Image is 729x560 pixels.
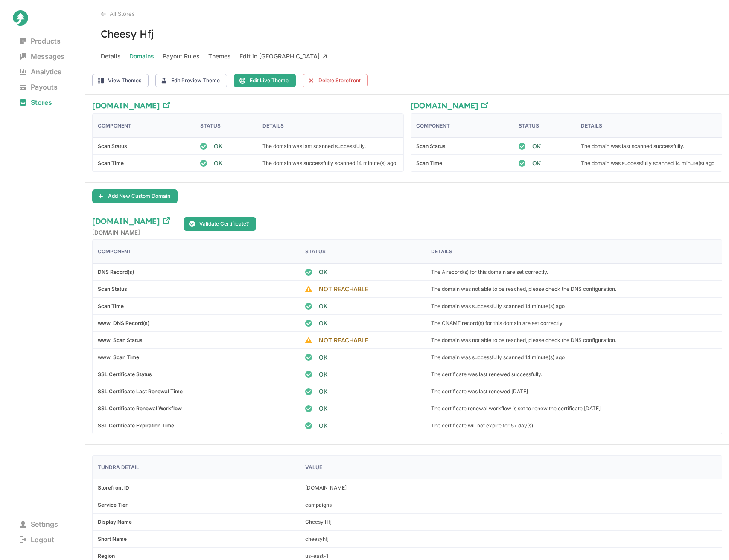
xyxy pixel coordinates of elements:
[13,518,65,530] span: Settings
[319,337,368,343] span: NOT REACHABLE
[13,50,71,62] span: Messages
[300,240,426,263] div: Status
[98,303,124,309] b: Scan Time
[239,50,327,62] span: Edit in [GEOGRAPHIC_DATA]
[431,354,565,360] p: The domain was successfully scanned 14 minute(s) ago
[431,405,601,412] p: The certificate renewal workflow is set to renew the certificate [DATE]
[532,160,541,166] span: OK
[214,160,223,166] span: OK
[319,269,328,275] span: OK
[98,388,183,395] b: SSL Certificate Last Renewal Time
[431,269,548,275] p: The A record(s) for this domain are set correctly.
[431,337,616,343] p: The domain was not able to be reached, please check the DNS configuration.
[98,422,174,429] b: SSL Certificate Expiration Time
[13,96,59,108] span: Stores
[319,303,328,309] span: OK
[13,81,64,93] span: Payouts
[195,114,257,137] div: Status
[92,217,170,229] a: [DOMAIN_NAME]
[98,553,115,559] b: Region
[13,66,68,78] span: Analytics
[85,27,729,40] h3: Cheesy Hfj
[98,320,149,326] b: www. DNS Record(s)
[92,229,170,239] h5: [DOMAIN_NAME]
[576,114,722,137] div: Details
[431,286,616,292] p: The domain was not able to be reached, please check the DNS configuration.
[426,240,722,263] div: Details
[92,217,160,229] h3: [DOMAIN_NAME]
[262,143,366,149] p: The domain was last scanned successfully.
[300,456,722,479] div: Value
[303,74,368,87] button: Delete Storefront
[416,160,442,166] b: Scan Time
[92,102,160,113] h3: [DOMAIN_NAME]
[98,269,134,275] b: DNS Record(s)
[431,371,542,377] p: The certificate was last renewed successfully.
[319,371,328,377] span: OK
[93,456,300,479] div: Tundra Detail
[581,143,684,149] p: The domain was last scanned successfully.
[93,114,195,137] div: Component
[93,240,300,263] div: Component
[319,354,328,360] span: OK
[513,114,576,137] div: Status
[305,536,329,542] p: cheesyhfj
[208,50,231,62] span: Themes
[13,35,67,47] span: Products
[234,74,296,87] button: Edit Live Theme
[101,10,729,17] div: All Stores
[98,160,124,166] b: Scan Time
[98,405,182,412] b: SSL Certificate Renewal Workflow
[431,303,565,309] p: The domain was successfully scanned 14 minute(s) ago
[163,50,200,62] span: Payout Rules
[262,160,396,166] p: The domain was successfully scanned 14 minute(s) ago
[305,553,328,559] p: us-east-1
[319,423,328,429] span: OK
[416,143,446,149] b: Scan Status
[214,143,223,149] span: OK
[155,74,227,87] button: Edit Preview Theme
[581,160,714,166] p: The domain was successfully scanned 14 minute(s) ago
[184,217,256,231] button: Validate Certificate?
[98,337,143,343] b: www. Scan Status
[431,422,533,429] p: The certificate will not expire for 57 day(s)
[257,114,403,137] div: Details
[92,189,178,203] button: Add New Custom Domain
[98,286,127,292] b: Scan Status
[319,406,328,412] span: OK
[305,519,332,525] p: Cheesy Hfj
[305,485,347,491] p: [DOMAIN_NAME]
[431,388,528,395] p: The certificate was last renewed [DATE]
[411,102,478,113] h3: [DOMAIN_NAME]
[532,143,541,149] span: OK
[411,114,513,137] div: Component
[411,102,488,113] a: [DOMAIN_NAME]
[98,536,127,542] b: Short Name
[98,502,128,508] b: Service Tier
[98,485,129,491] b: Storefront ID
[431,320,563,326] p: The CNAME record(s) for this domain are set correctly.
[101,50,121,62] span: Details
[92,102,170,113] a: [DOMAIN_NAME]
[92,74,149,87] button: View Themes
[319,286,368,292] span: NOT REACHABLE
[319,389,328,395] span: OK
[13,534,61,545] span: Logout
[319,320,328,326] span: OK
[98,354,139,360] b: www. Scan Time
[98,519,132,525] b: Display Name
[98,143,127,149] b: Scan Status
[305,502,332,508] p: campaigns
[98,371,152,377] b: SSL Certificate Status
[129,50,154,62] span: Domains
